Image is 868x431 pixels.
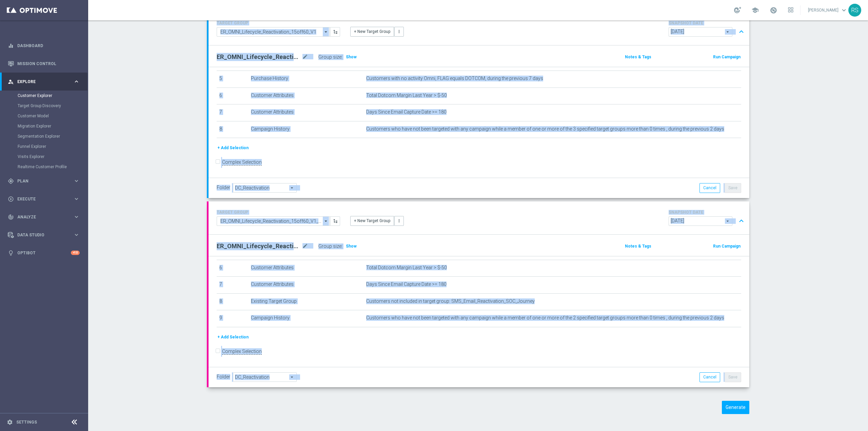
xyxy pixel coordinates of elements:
[217,19,741,38] div: TARGET GROUP arrow_drop_down + New Target Group more_vert SNAPSHOT DATE arrow_drop_down expand_less
[751,6,759,14] span: school
[248,71,363,87] td: Purchase History
[366,126,724,132] span: Customers who have not been targeted with any campaign while a member of one or more of the 3 spe...
[807,5,848,15] a: [PERSON_NAME]keyboard_arrow_down
[217,216,330,226] input: ER_OMNI_Lifecycle_Reactivation_15off60_V1_06022025
[8,37,80,55] div: Dashboard
[699,372,720,382] button: Cancel
[7,61,80,66] div: Mission Control
[18,91,87,101] div: Customer Explorer
[217,21,340,25] h4: TARGET GROUP
[8,79,73,85] div: Explore
[394,27,404,36] button: more_vert
[73,214,80,220] i: keyboard_arrow_right
[302,53,308,61] i: mode_edit
[7,196,80,202] button: play_circle_outline Execute keyboard_arrow_right
[17,55,80,73] a: Mission Control
[8,196,14,202] i: play_circle_outline
[217,27,330,37] input: Select Existing or Create New
[18,154,71,159] a: Visits Explorer
[18,121,87,131] div: Migration Explorer
[217,333,249,341] button: + Add Selection
[366,76,543,81] span: Customers with no activity Omni, FLAG equals DOTCOM, during the previous 7 days
[217,53,301,61] h2: ER_OMNI_Lifecycle_Reactivation_15off60_V1
[318,243,341,249] label: Group size
[18,141,87,152] div: Funnel Explorer
[318,54,341,60] label: Group size
[712,242,741,250] button: Run Campaign
[18,152,87,162] div: Visits Explorer
[346,244,357,249] span: Show
[7,214,80,220] button: track_changes Analyze keyboard_arrow_right
[17,80,73,84] span: Explore
[8,196,73,202] div: Execute
[16,420,37,424] a: Settings
[8,214,73,220] div: Analyze
[7,419,13,425] i: settings
[17,197,73,201] span: Execute
[73,196,80,202] i: keyboard_arrow_right
[217,144,249,152] button: + Add Selection
[323,27,330,36] i: arrow_drop_down
[624,53,652,61] button: Notes & Tags
[8,232,73,238] div: Data Studio
[323,217,330,226] i: arrow_drop_down
[17,215,73,219] span: Analyze
[18,164,71,170] a: Realtime Customer Profile
[18,103,71,109] a: Target Group Discovery
[8,214,14,220] i: track_changes
[18,144,71,149] a: Funnel Explorer
[722,401,749,414] button: Generate
[712,53,741,61] button: Run Campaign
[248,87,363,104] td: Customer Attributes
[8,55,80,73] div: Mission Control
[7,250,80,256] button: lightbulb Optibot +10
[8,43,14,49] i: equalizer
[350,27,394,36] button: + New Target Group
[18,111,87,121] div: Customer Model
[217,310,248,327] td: 9
[8,244,80,262] div: Optibot
[366,93,447,98] span: Total Dotcom Margin Last Year > $-50
[699,183,720,193] button: Cancel
[18,113,71,119] a: Customer Model
[725,183,741,193] button: Save
[217,242,301,250] h2: ER_OMNI_Lifecycle_Reactivation_15off60_V1_06022025
[18,134,71,139] a: Segmentation Explorer
[248,121,363,138] td: Campaign History
[7,232,80,238] button: Data Studio keyboard_arrow_right
[7,79,80,84] div: person_search Explore keyboard_arrow_right
[248,293,363,310] td: Existing Target Group
[217,374,230,380] label: Folder
[18,101,87,111] div: Target Group Discovery
[346,55,357,59] span: Show
[217,185,230,191] label: Folder
[8,178,14,184] i: gps_fixed
[248,310,363,327] td: Campaign History
[222,159,262,165] label: Complex Selection
[302,242,308,250] i: mode_edit
[217,71,248,87] td: 5
[18,162,87,172] div: Realtime Customer Profile
[73,78,80,85] i: keyboard_arrow_right
[397,218,401,223] i: more_vert
[366,298,535,304] span: Customers not included in target group: SMS_Email_Reactivation_SOC_Journey
[366,109,447,115] span: Days Since Email Capture Date >= 180
[350,216,394,226] button: + New Target Group
[736,25,746,38] button: expand_less
[669,210,747,215] h4: SNAPSHOT DATE
[248,104,363,121] td: Customer Attributes
[397,29,401,34] i: more_vert
[217,210,340,215] h4: TARGET GROUP
[18,123,71,129] a: Migration Explorer
[18,93,71,98] a: Customer Explorer
[394,216,404,226] button: more_vert
[17,233,73,237] span: Data Studio
[7,43,80,48] button: equalizer Dashboard
[725,372,741,382] button: Save
[669,21,747,25] h4: SNAPSHOT DATE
